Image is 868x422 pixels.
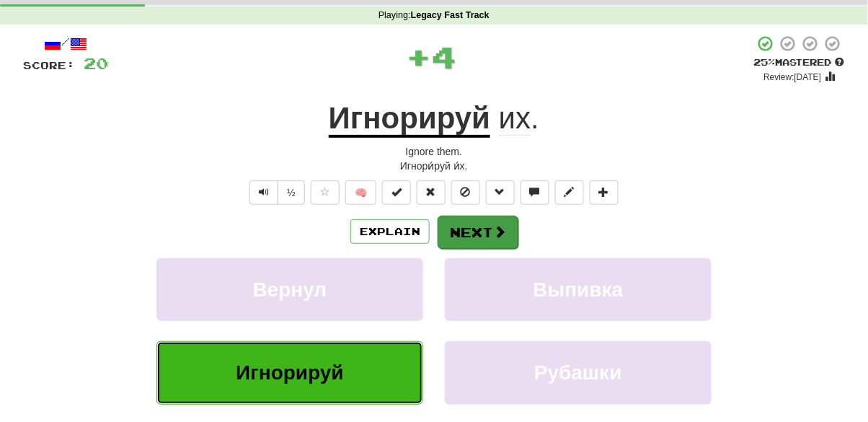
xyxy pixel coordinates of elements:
span: их [499,101,531,136]
button: Favorite sentence (alt+f) [311,180,340,205]
strong: Legacy Fast Track [411,10,490,20]
span: 25 % [754,56,776,68]
button: Add to collection (alt+a) [590,180,619,205]
div: Text-to-speech controls [247,180,305,205]
button: Next [438,216,518,249]
span: Рубашки [534,361,622,384]
button: Grammar (alt+g) [486,180,515,205]
button: Edit sentence (alt+d) [555,180,584,205]
button: Discuss sentence (alt+u) [521,180,549,205]
button: Выпивка [445,258,712,321]
button: Explain [350,219,430,244]
button: 🧠 [345,180,376,205]
button: Set this sentence to 100% Mastered (alt+m) [382,180,411,205]
div: Ignore them. [23,144,845,159]
span: 20 [84,54,108,72]
span: + [406,35,431,78]
button: ½ [278,180,305,205]
div: / [23,35,108,53]
button: Вернул [156,258,423,321]
button: Ignore sentence (alt+i) [451,180,480,205]
small: Review: [DATE] [764,72,822,82]
span: . [490,101,539,136]
span: Score: [23,59,75,71]
span: Игнорируй [236,361,344,384]
span: Вернул [253,278,327,301]
button: Рубашки [445,341,712,404]
span: 4 [431,38,456,74]
div: Mastered [754,56,845,69]
button: Play sentence audio (ctl+space) [249,180,278,205]
u: Игнорируй [329,101,490,138]
div: Игнори́руй и́х. [23,159,845,173]
span: Выпивка [533,278,623,301]
button: Reset to 0% Mastered (alt+r) [417,180,446,205]
button: Игнорируй [156,341,423,404]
